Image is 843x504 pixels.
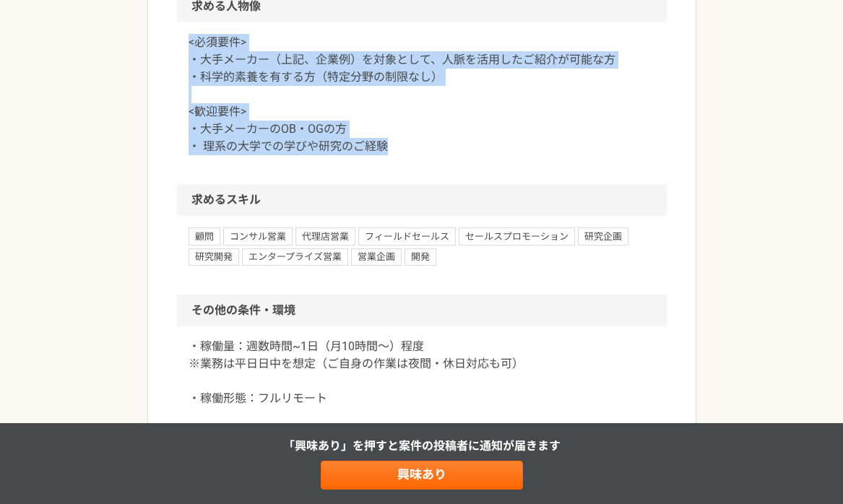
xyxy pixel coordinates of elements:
span: セールスプロモーション [459,227,575,245]
p: 「興味あり」を押すと 案件の投稿者に通知が届きます [283,438,561,455]
span: 研究企画 [578,227,628,245]
span: 代理店営業 [295,227,355,245]
h2: その他の条件・環境 [177,295,667,326]
span: コンサル営業 [223,227,293,245]
span: 研究開発 [189,248,239,266]
span: 顧問 [189,227,220,245]
a: 興味あり [321,461,523,490]
h2: 求めるスキル [177,184,667,216]
span: 営業企画 [351,248,402,266]
span: 開発 [405,248,436,266]
span: エンタープライズ営業 [242,248,348,266]
p: <必須要件> ・大手メーカー（上記、企業例）を対象として、人脈を活用したご紹介が可能な方 ・科学的素養を有する方（特定分野の制限なし） <歓迎要件> ・大手メーカーのOB・OGの方 ・ 理系の大... [189,34,655,155]
span: フィールドセールス [358,227,456,245]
